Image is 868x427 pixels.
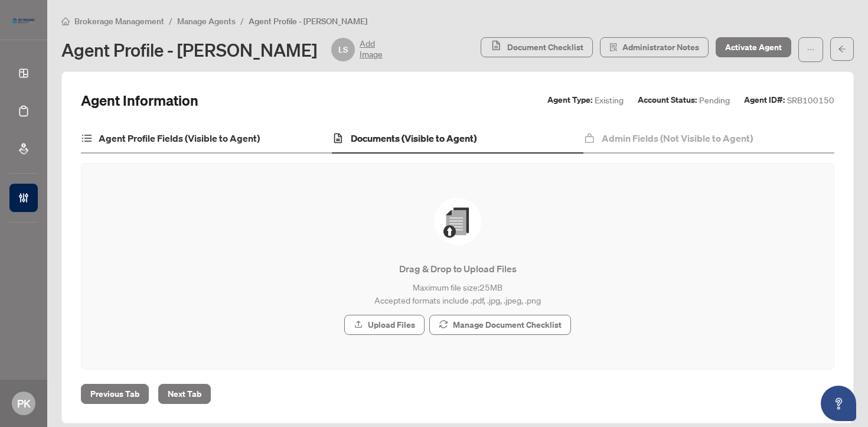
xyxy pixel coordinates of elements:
[240,14,244,28] li: /
[600,37,709,57] button: Administrator Notes
[61,38,383,61] div: Agent Profile - [PERSON_NAME]
[453,315,562,334] span: Manage Document Checklist
[807,45,815,54] span: ellipsis
[547,93,592,107] label: Agent Type:
[351,131,477,145] h4: Documents (Visible to Agent)
[595,93,624,107] span: Existing
[338,43,348,56] span: LS
[481,37,593,57] button: Document Checklist
[81,91,198,110] h2: Agent Information
[638,93,697,107] label: Account Status:
[787,93,834,107] span: SRB100150
[716,37,791,57] button: Activate Agent
[602,131,753,145] h4: Admin Fields (Not Visible to Agent)
[96,178,820,355] span: File UploadDrag & Drop to Upload FilesMaximum file size:25MBAccepted formats include .pdf, .jpg, ...
[17,395,31,412] span: PK
[699,93,730,107] span: Pending
[368,315,415,334] span: Upload Files
[821,386,856,421] button: Open asap
[609,43,618,51] span: solution
[61,17,70,25] span: home
[105,262,810,276] p: Drag & Drop to Upload Files
[838,45,846,53] span: arrow-left
[344,315,425,335] button: Upload Files
[429,315,571,335] button: Manage Document Checklist
[81,384,149,404] button: Previous Tab
[74,16,164,27] span: Brokerage Management
[158,384,211,404] button: Next Tab
[507,38,583,57] span: Document Checklist
[249,16,367,27] span: Agent Profile - [PERSON_NAME]
[434,198,481,245] img: File Upload
[744,93,785,107] label: Agent ID#:
[99,131,260,145] h4: Agent Profile Fields (Visible to Agent)
[622,38,699,57] span: Administrator Notes
[725,38,782,57] span: Activate Agent
[90,384,139,403] span: Previous Tab
[105,281,810,307] p: Maximum file size: 25 MB Accepted formats include .pdf, .jpg, .jpeg, .png
[169,14,172,28] li: /
[177,16,236,27] span: Manage Agents
[360,38,383,61] span: Add Image
[168,384,201,403] span: Next Tab
[9,15,38,27] img: logo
